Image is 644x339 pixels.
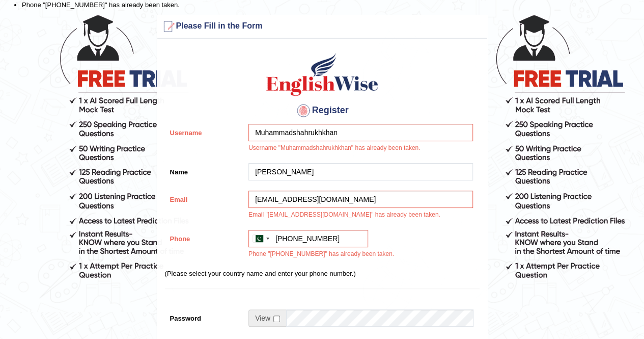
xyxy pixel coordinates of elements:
h3: Please Fill in the Form [160,18,485,35]
label: Name [165,163,244,177]
label: Username [165,124,244,138]
div: Pakistan (‫پاکستان‬‎): +92 [249,230,272,247]
label: Password [165,309,244,323]
h4: Register [165,102,480,119]
input: +92 301 2345678 [248,230,368,247]
label: Email [165,191,244,204]
label: Phone [165,230,244,244]
img: Logo of English Wise create a new account for intelligent practice with AI [264,51,380,97]
input: Show/Hide Password [273,316,280,322]
p: (Please select your country name and enter your phone number.) [165,269,480,278]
